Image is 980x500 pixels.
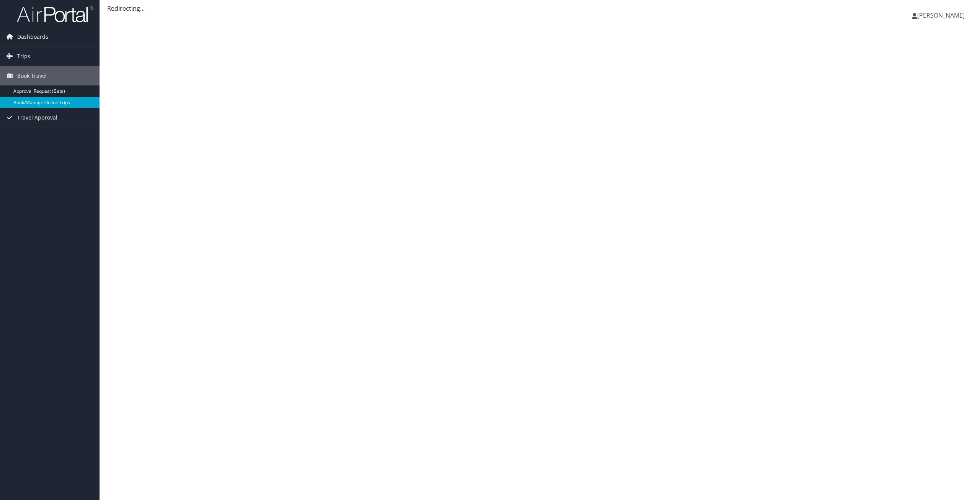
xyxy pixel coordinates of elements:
span: [PERSON_NAME] [917,11,965,20]
span: Trips [17,47,30,66]
span: Book Travel [17,66,47,85]
span: Dashboards [17,27,48,46]
div: Redirecting... [107,4,972,13]
img: airportal-logo.png [17,5,93,23]
a: [PERSON_NAME] [912,4,972,27]
span: Travel Approval [17,108,57,127]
